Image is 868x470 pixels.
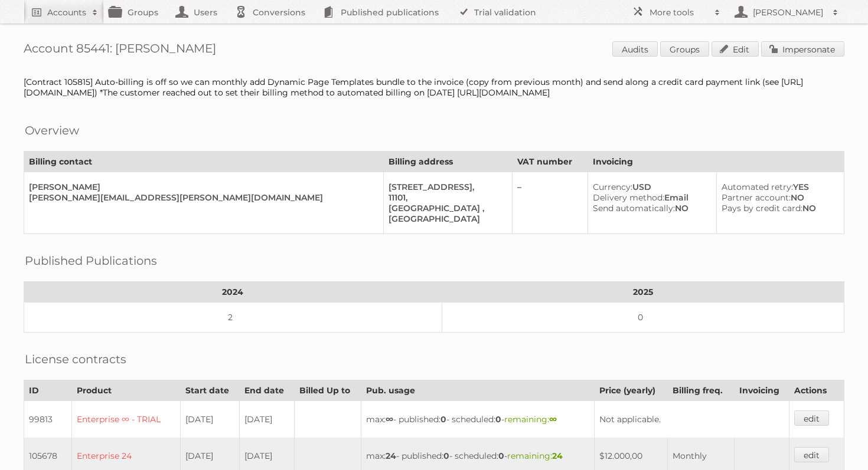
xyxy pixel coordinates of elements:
[549,414,557,425] strong: ∞
[660,41,709,57] a: Groups
[722,203,802,213] span: Pays by credit card:
[24,77,844,98] div: [Contract 105815] Auto-billing is off so we can monthly add Dynamic Page Templates bundle to the ...
[722,192,834,203] div: NO
[595,380,668,401] th: Price (yearly)
[750,6,827,18] h2: [PERSON_NAME]
[389,182,502,192] div: [STREET_ADDRESS],
[389,203,502,213] div: [GEOGRAPHIC_DATA] ,
[24,282,442,303] th: 2024
[47,6,86,18] h2: Accounts
[294,380,361,401] th: Billed Up to
[593,203,675,213] span: Send automatically:
[794,447,829,462] a: edit
[588,152,844,172] th: Invoicing
[24,41,844,59] h1: Account 85441: [PERSON_NAME]
[386,451,396,461] strong: 24
[722,182,834,192] div: YES
[712,41,759,57] a: Edit
[498,451,504,461] strong: 0
[71,401,180,438] td: Enterprise ∞ - TRIAL
[240,401,295,438] td: [DATE]
[442,303,844,333] td: 0
[612,41,658,57] a: Audits
[507,451,563,461] span: remaining:
[495,414,501,425] strong: 0
[384,152,513,172] th: Billing address
[361,380,595,401] th: Pub. usage
[25,121,79,139] h2: Overview
[593,203,707,213] div: NO
[25,252,157,269] h2: Published Publications
[761,41,844,57] a: Impersonate
[29,192,374,203] div: [PERSON_NAME][EMAIL_ADDRESS][PERSON_NAME][DOMAIN_NAME]
[552,451,563,461] strong: 24
[595,401,789,438] td: Not applicable.
[443,451,449,461] strong: 0
[650,6,709,18] h2: More tools
[722,182,793,192] span: Automated retry:
[240,380,295,401] th: End date
[593,192,664,203] span: Delivery method:
[789,380,844,401] th: Actions
[389,192,502,203] div: 11101,
[442,282,844,303] th: 2025
[71,380,180,401] th: Product
[513,152,588,172] th: VAT number
[513,172,588,234] td: –
[24,303,442,333] td: 2
[386,414,393,425] strong: ∞
[734,380,789,401] th: Invoicing
[504,414,557,425] span: remaining:
[180,380,239,401] th: Start date
[593,182,632,192] span: Currency:
[29,182,374,192] div: [PERSON_NAME]
[593,182,707,192] div: USD
[667,380,734,401] th: Billing freq.
[593,192,707,203] div: Email
[722,203,834,213] div: NO
[389,213,502,224] div: [GEOGRAPHIC_DATA]
[722,192,791,203] span: Partner account:
[180,401,239,438] td: [DATE]
[361,401,595,438] td: max: - published: - scheduled: -
[24,152,384,172] th: Billing contact
[24,380,72,401] th: ID
[24,401,72,438] td: 99813
[794,410,829,426] a: edit
[25,350,126,368] h2: License contracts
[440,414,446,425] strong: 0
